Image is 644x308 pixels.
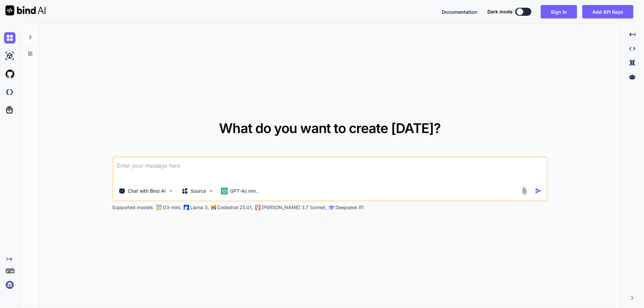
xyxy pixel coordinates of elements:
img: githubLight [4,68,15,80]
p: Deepseek R1 [335,204,364,211]
button: Sign in [541,5,577,18]
img: GPT-4o mini [221,188,227,194]
img: darkCloudIdeIcon [4,86,15,98]
button: Add API Keys [582,5,633,18]
img: GPT-4 [156,205,161,210]
p: [PERSON_NAME] 3.7 Sonnet, [262,204,327,211]
p: Chat with Bind AI [128,188,166,194]
img: Pick Models [208,188,214,194]
p: O3-mini, [163,204,181,211]
img: attachment [521,187,528,195]
img: icon [535,187,542,194]
button: Documentation [442,8,477,15]
p: GPT-4o min.. [230,188,259,194]
p: Codestral 25.01, [217,204,253,211]
img: claude [255,205,260,210]
img: Bind AI [5,5,46,15]
img: Pick Tools [168,188,173,194]
img: chat [4,32,15,44]
p: Supported models: [112,204,154,211]
span: What do you want to create [DATE]? [219,120,441,136]
span: Documentation [442,9,477,15]
p: Llama 3, [190,204,209,211]
img: ai-studio [4,50,15,62]
img: Mistral-AI [211,205,216,210]
img: signin [4,279,15,291]
p: Source [191,188,206,194]
img: Llama2 [183,205,189,210]
img: claude [329,205,334,210]
span: Dark mode [487,8,513,15]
